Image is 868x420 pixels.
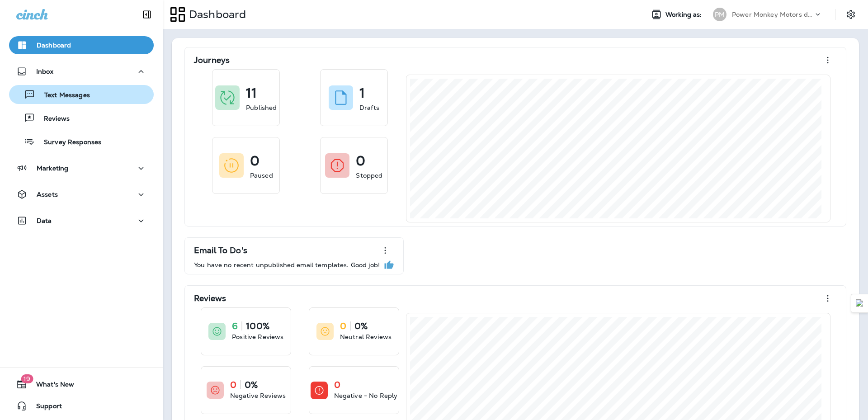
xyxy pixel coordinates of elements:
img: Detect Auto [856,299,864,307]
button: Support [9,397,154,415]
button: Reviews [9,109,154,127]
span: What's New [27,381,74,392]
p: 0 [334,380,340,389]
p: Dashboard [37,42,71,49]
span: Working as: [665,11,704,19]
p: 1 [359,89,365,98]
p: 100% [246,321,269,330]
div: PM [713,8,726,21]
p: Drafts [359,103,379,112]
p: Dashboard [185,8,246,21]
p: Reviews [194,294,226,303]
p: Positive Reviews [232,332,283,341]
p: Email To Do's [194,246,247,255]
p: Reviews [35,115,70,123]
button: Survey Responses [9,132,154,151]
p: Journeys [194,56,230,65]
span: 19 [21,374,33,383]
p: Paused [250,171,273,180]
p: 0 [340,321,346,330]
button: Marketing [9,159,154,177]
p: Neutral Reviews [340,332,392,341]
button: Inbox [9,62,154,80]
button: Assets [9,185,154,203]
p: 0% [245,380,258,389]
button: Collapse Sidebar [134,5,160,24]
p: 0 [356,156,365,165]
button: Settings [843,6,859,23]
span: Support [27,402,62,413]
p: You have no recent unpublished email templates. Good job! [194,261,380,269]
p: Stopped [356,171,382,180]
p: Marketing [37,165,68,172]
button: Data [9,212,154,230]
button: Text Messages [9,85,154,104]
button: 19What's New [9,375,154,393]
p: Power Monkey Motors dba Grease Monkey 1120 [732,11,813,18]
p: 11 [246,89,257,98]
p: Published [246,103,277,112]
p: Assets [37,191,58,198]
p: Inbox [36,68,53,75]
p: 0 [250,156,259,165]
p: Survey Responses [35,138,101,147]
p: 0 [230,380,236,389]
p: Data [37,217,52,224]
p: 0% [354,321,368,330]
p: Text Messages [35,91,90,100]
p: Negative Reviews [230,391,286,400]
p: 6 [232,321,238,330]
p: Negative - No Reply [334,391,398,400]
button: Dashboard [9,36,154,54]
